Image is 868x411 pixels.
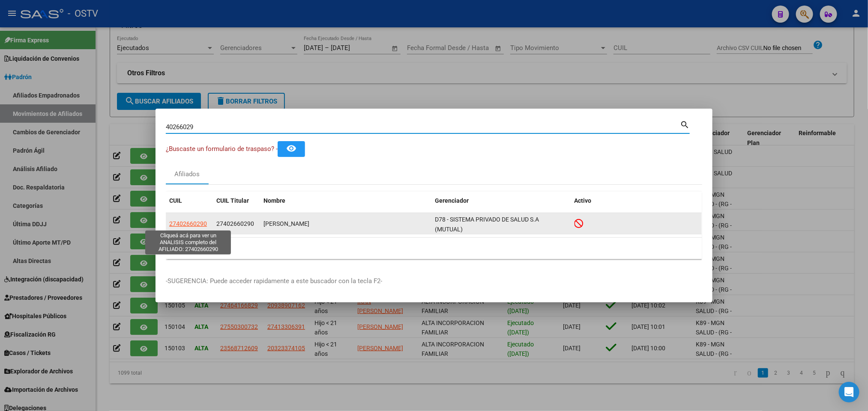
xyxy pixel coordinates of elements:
[435,216,539,233] span: D78 - SISTEMA PRIVADO DE SALUD S.A (MUTUAL)
[166,145,278,153] span: ¿Buscaste un formulario de traspaso? -
[263,197,285,204] span: Nombre
[286,143,296,154] mat-icon: remove_red_eye
[216,197,249,204] span: CUIL Titular
[571,192,702,210] datatable-header-cell: Activo
[575,197,592,204] span: Activo
[839,382,859,402] div: Open Intercom Messenger
[166,238,702,259] div: 1 total
[175,169,200,179] div: Afiliados
[263,219,428,229] div: [PERSON_NAME]
[213,192,260,210] datatable-header-cell: CUIL Titular
[431,192,571,210] datatable-header-cell: Gerenciador
[166,192,213,210] datatable-header-cell: CUIL
[166,276,702,286] p: -SUGERENCIA: Puede acceder rapidamente a este buscador con la tecla F2-
[216,220,254,227] span: 27402660290
[169,220,207,227] span: 27402660290
[680,119,690,129] mat-icon: search
[435,197,469,204] span: Gerenciador
[169,197,182,204] span: CUIL
[260,192,431,210] datatable-header-cell: Nombre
